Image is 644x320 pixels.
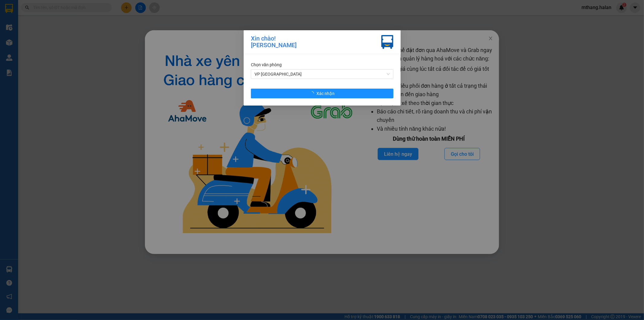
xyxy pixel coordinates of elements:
[310,91,316,96] span: loading
[251,61,393,68] div: Chọn văn phòng
[381,35,393,49] img: vxr-icon
[316,90,335,97] span: Xác nhận
[255,70,390,79] span: VP Bắc Sơn
[251,35,296,49] div: Xin chào! [PERSON_NAME]
[251,89,393,98] button: Xác nhận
